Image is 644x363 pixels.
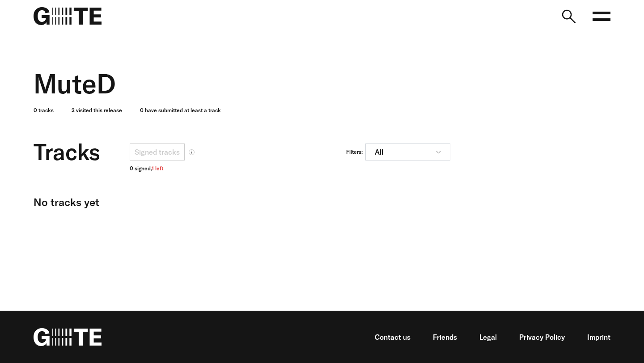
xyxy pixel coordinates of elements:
[72,107,122,114] span: 2 visited this release
[34,7,102,25] img: G=TE
[130,165,196,172] span: 0 signed,
[346,148,363,156] div: Filters:
[34,136,130,168] div: Tracks
[152,165,163,172] span: 1 left
[365,144,450,160] button: All
[433,333,457,342] a: Friends
[479,333,497,342] a: Legal
[34,68,610,99] div: MuteD
[140,107,221,114] span: 0 have submitted at least a track
[587,333,610,342] a: Imprint
[34,328,102,346] img: G=TE
[34,107,54,114] span: 0 tracks
[34,194,610,210] div: No tracks yet
[519,333,565,342] a: Privacy Policy
[375,333,411,342] a: Contact us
